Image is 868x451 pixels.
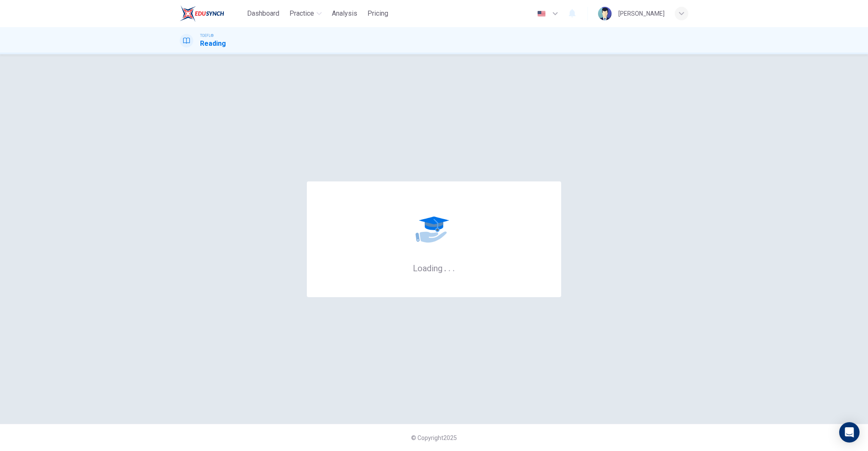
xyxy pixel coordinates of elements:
h6: Loading [413,262,455,273]
button: Dashboard [244,6,283,21]
img: Profile picture [598,7,612,20]
span: Pricing [367,8,388,19]
button: Analysis [328,6,361,21]
span: TOEFL® [200,33,214,39]
h6: . [444,260,447,274]
h6: . [452,260,455,274]
button: Pricing [364,6,392,21]
span: Practice [289,8,314,19]
span: Dashboard [247,8,279,19]
div: Open Intercom Messenger [839,422,860,443]
h1: Reading [200,39,226,49]
span: © Copyright 2025 [411,434,457,441]
img: EduSynch logo [180,5,224,22]
button: Practice [286,6,325,21]
div: [PERSON_NAME] [618,8,665,19]
a: EduSynch logo [180,5,244,22]
img: en [536,11,547,17]
span: Analysis [332,8,357,19]
h6: . [448,260,451,274]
